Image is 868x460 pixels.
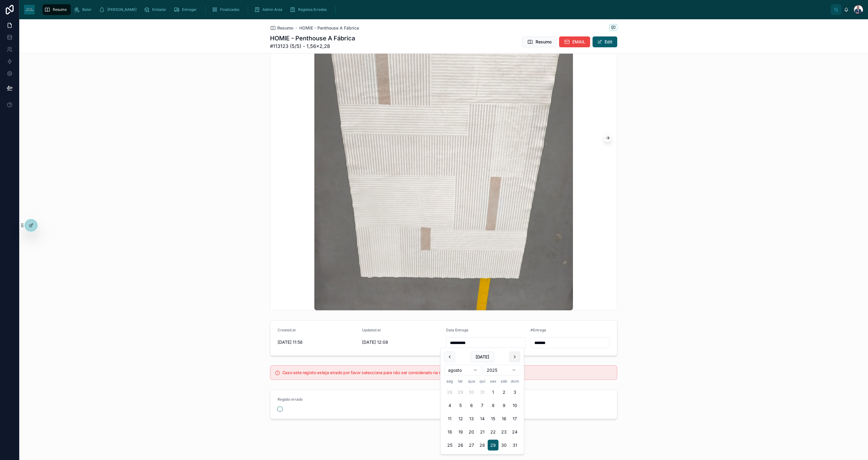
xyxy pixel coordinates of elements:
[53,7,67,12] span: Resumo
[107,7,137,12] span: [PERSON_NAME]
[455,387,466,398] button: terça-feira, 29 de julho de 2025
[509,378,520,384] th: domingo
[270,42,355,50] span: #113123 (5/5) - 1,56×2,28
[270,34,355,42] h1: HOMIE - Penthouse A Fábrica
[444,440,455,451] button: segunda-feira, 25 de agosto de 2025
[263,7,282,12] span: Admin Area
[470,352,494,362] button: [DATE]
[298,7,327,12] span: Registos Errados
[466,427,477,437] button: quarta-feira, 20 de agosto de 2025
[572,39,585,45] span: EMAIL
[488,427,498,437] button: sexta-feira, 22 de agosto de 2025
[509,413,520,424] button: domingo, 17 de agosto de 2025
[530,328,546,332] span: #Entrega
[559,36,590,47] button: EMAIL
[362,339,442,345] span: [DATE] 12:08
[277,25,293,31] span: Resumo
[210,4,244,15] a: Finalizados
[488,378,498,384] th: sexta-feira
[477,427,488,437] button: quinta-feira, 21 de agosto de 2025
[455,440,466,451] button: terça-feira, 26 de agosto de 2025
[466,378,477,384] th: quarta-feira
[444,387,455,398] button: segunda-feira, 28 de julho de 2025
[288,4,331,15] a: Registos Errados
[509,400,520,411] button: domingo, 10 de agosto de 2025
[39,3,831,16] div: scrollable content
[509,387,520,398] button: domingo, 3 de agosto de 2025
[444,378,520,451] table: agosto 2025
[97,4,141,15] a: [PERSON_NAME]
[42,4,71,15] a: Resumo
[477,413,488,424] button: quinta-feira, 14 de agosto de 2025
[466,387,477,398] button: quarta-feira, 30 de julho de 2025
[270,25,293,31] a: Resumo
[446,328,468,332] span: Data Entrega
[444,378,455,384] th: segunda-feira
[488,413,498,424] button: sexta-feira, 15 de agosto de 2025
[477,387,488,398] button: quinta-feira, 31 de julho de 2025
[455,400,466,411] button: terça-feira, 5 de agosto de 2025
[509,440,520,451] button: domingo, 31 de agosto de 2025
[498,427,509,437] button: sábado, 23 de agosto de 2025
[152,7,166,12] span: Embalar
[455,378,466,384] th: terça-feira
[252,4,287,15] a: Admin Area
[182,7,197,12] span: Entregar
[455,427,466,437] button: terça-feira, 19 de agosto de 2025
[498,400,509,411] button: sábado, 9 de agosto de 2025
[172,4,201,15] a: Entregar
[24,5,35,14] img: App logo
[278,328,296,332] span: Created at
[278,339,357,345] span: [DATE] 11:58
[536,39,552,45] span: Resumo
[220,7,239,12] span: Finalizados
[282,371,612,375] h5: Caso este registo esteja errado por favor selecciona para não ser considerado na nossa Base de Dados
[142,4,171,15] a: Embalar
[278,397,303,402] span: Registo errado
[444,413,455,424] button: segunda-feira, 11 de agosto de 2025
[477,440,488,451] button: quinta-feira, 28 de agosto de 2025
[593,36,617,47] button: Edit
[498,378,509,384] th: sábado
[498,413,509,424] button: sábado, 16 de agosto de 2025
[509,427,520,437] button: domingo, 24 de agosto de 2025
[498,440,509,451] button: sábado, 30 de agosto de 2025
[466,400,477,411] button: quarta-feira, 6 de agosto de 2025
[488,387,498,398] button: sexta-feira, 1 de agosto de 2025
[522,36,557,47] button: Resumo
[455,413,466,424] button: terça-feira, 12 de agosto de 2025
[488,440,498,451] button: sexta-feira, 29 de agosto de 2025, selected
[477,400,488,411] button: quinta-feira, 7 de agosto de 2025
[498,387,509,398] button: sábado, 2 de agosto de 2025
[466,413,477,424] button: quarta-feira, 13 de agosto de 2025
[82,7,92,12] span: Bater
[444,427,455,437] button: segunda-feira, 18 de agosto de 2025
[362,328,381,332] span: Updated at
[488,400,498,411] button: sexta-feira, 8 de agosto de 2025
[444,400,455,411] button: segunda-feira, 4 de agosto de 2025
[72,4,96,15] a: Bater
[299,25,359,31] a: HOMIE - Penthouse A Fábrica
[477,378,488,384] th: quinta-feira
[466,440,477,451] button: quarta-feira, 27 de agosto de 2025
